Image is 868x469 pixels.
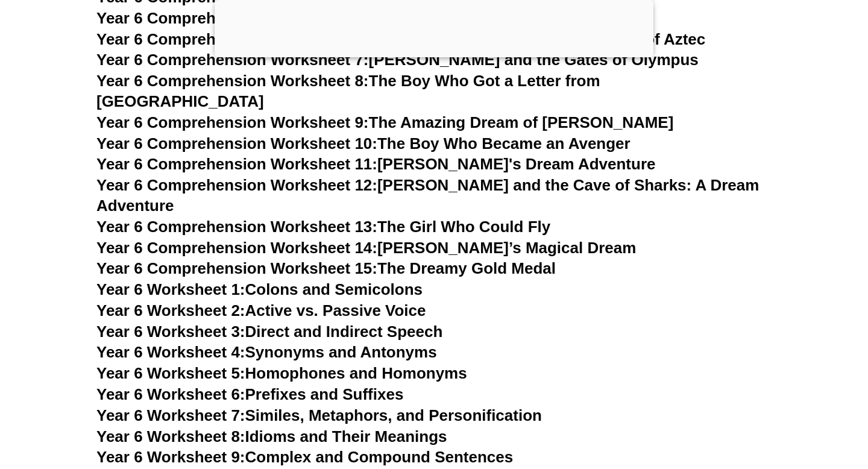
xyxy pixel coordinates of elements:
a: Year 6 Worksheet 6:Prefixes and Suffixes [96,385,403,403]
span: Year 6 Worksheet 3: [96,323,245,341]
span: Year 6 Worksheet 9: [96,448,245,466]
span: Year 6 Worksheet 2: [96,301,245,319]
a: Year 6 Comprehension Worksheet 6:The Amazing Adventure at the Gates of Aztec [96,30,705,48]
span: Year 6 Comprehension Worksheet 13: [96,218,377,236]
a: Year 6 Worksheet 8:Idioms and Their Meanings [96,427,447,445]
a: Year 6 Worksheet 4:Synonyms and Antonyms [96,343,437,361]
span: Year 6 Comprehension Worksheet 8: [96,72,369,90]
span: Year 6 Comprehension Worksheet 7: [96,51,369,69]
a: Year 6 Comprehension Worksheet 15:The Dreamy Gold Medal [96,259,556,277]
span: Year 6 Comprehension Worksheet 11: [96,155,377,173]
span: Year 6 Comprehension Worksheet 9: [96,113,369,131]
a: Year 6 Worksheet 1:Colons and Semicolons [96,280,423,298]
a: Year 6 Comprehension Worksheet 13:The Girl Who Could Fly [96,218,550,236]
span: Year 6 Comprehension Worksheet 12: [96,176,377,194]
a: Year 6 Worksheet 9:Complex and Compound Sentences [96,448,513,466]
span: Year 6 Worksheet 1: [96,280,245,298]
span: Year 6 Worksheet 5: [96,364,245,382]
a: Year 6 Comprehension Worksheet 5:[PERSON_NAME]'s trip to the Moon [96,9,635,27]
a: Year 6 Worksheet 2:Active vs. Passive Voice [96,301,426,319]
span: Year 6 Comprehension Worksheet 14: [96,239,377,257]
span: Year 6 Comprehension Worksheet 6: [96,30,369,48]
span: Year 6 Comprehension Worksheet 5: [96,9,369,27]
a: Year 6 Worksheet 5:Homophones and Homonyms [96,364,467,382]
a: Year 6 Worksheet 7:Similes, Metaphors, and Personification [96,406,542,424]
a: Year 6 Worksheet 3:Direct and Indirect Speech [96,323,442,341]
a: Year 6 Comprehension Worksheet 7:[PERSON_NAME] and the Gates of Olympus [96,51,699,69]
iframe: Chat Widget [661,333,868,469]
span: Year 6 Worksheet 7: [96,406,245,424]
span: Year 6 Worksheet 8: [96,427,245,445]
a: Year 6 Comprehension Worksheet 11:[PERSON_NAME]'s Dream Adventure [96,155,655,173]
a: Year 6 Comprehension Worksheet 8:The Boy Who Got a Letter from [GEOGRAPHIC_DATA] [96,72,600,110]
a: Year 6 Comprehension Worksheet 12:[PERSON_NAME] and the Cave of Sharks: A Dream Adventure [96,176,759,215]
a: Year 6 Comprehension Worksheet 14:[PERSON_NAME]’s Magical Dream [96,239,636,257]
span: Year 6 Worksheet 4: [96,343,245,361]
span: Year 6 Comprehension Worksheet 10: [96,134,377,153]
span: Year 6 Worksheet 6: [96,385,245,403]
a: Year 6 Comprehension Worksheet 10:The Boy Who Became an Avenger [96,134,631,153]
a: Year 6 Comprehension Worksheet 9:The Amazing Dream of [PERSON_NAME] [96,113,673,131]
span: Year 6 Comprehension Worksheet 15: [96,259,377,277]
